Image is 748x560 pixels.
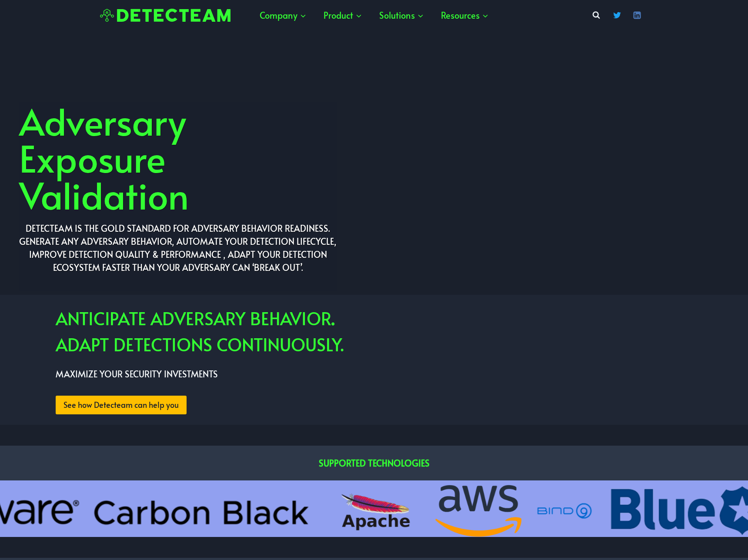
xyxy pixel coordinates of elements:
p: MAXIMIZE YOUR SECURITY INVESTMENTS [56,366,748,382]
img: Detecteam [100,9,230,22]
nav: Primary [251,2,497,28]
a: Linkedin [628,7,646,24]
span: Company [260,7,306,23]
span: Product [324,7,362,23]
h2: Detecteam IS THE GOLD STANDARD FOR ADVERSARY BEHAVIOR READINESS. GENERATE ANY Adversary BEHAVIOR,... [19,222,337,274]
li: 3 of 13 [531,485,598,537]
a: Solutions [371,2,432,28]
button: View Search Form [588,7,604,23]
span: Resources [441,7,488,23]
strong: . [331,306,334,330]
li: 1 of 13 [322,485,426,537]
h1: Adversary Exposure Validation [19,102,337,213]
a: Product [315,2,371,28]
h2: ANTICIPATE ADVERSARY BEHAVIOR ADAPT DETECTIONS CONTINUOUSLY. [56,305,748,357]
li: 2 of 13 [435,485,522,537]
a: See how Detecteam can help you [56,396,187,414]
a: Company [251,2,315,28]
span: See how Detecteam can help you [63,399,179,411]
a: Resources [432,2,497,28]
a: Twitter [608,7,626,24]
span: Solutions [379,7,424,23]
